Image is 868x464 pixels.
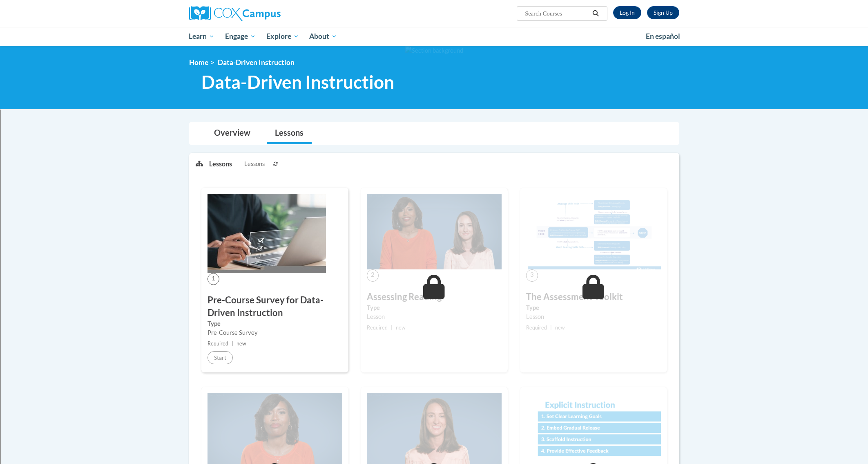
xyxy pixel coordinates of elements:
a: Learn [184,27,220,46]
a: Home [189,58,208,67]
input: Search Courses [524,9,589,18]
a: Log In [613,6,641,19]
a: Register [647,6,679,19]
a: Cox Campus [189,6,344,21]
span: Data-Driven Instruction [218,58,295,67]
div: Main menu [177,27,692,46]
span: About [309,31,337,41]
span: Learn [189,31,214,41]
button: Search [589,9,602,18]
img: Section background [405,46,463,55]
a: Engage [220,27,261,46]
span: En español [646,32,680,40]
a: Explore [261,27,304,46]
span: Data-Driven Instruction [201,71,394,93]
span: Engage [225,31,256,41]
span: Explore [266,31,299,41]
img: Cox Campus [189,6,281,21]
a: About [304,27,342,46]
a: En español [640,28,685,45]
